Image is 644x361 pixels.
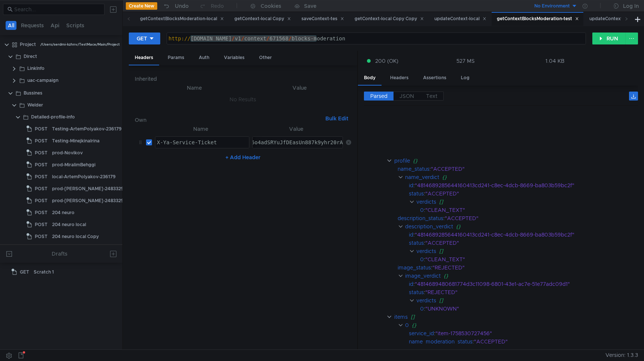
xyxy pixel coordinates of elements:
[409,337,638,346] div: :
[409,280,413,288] div: id
[425,288,628,296] div: "REJECTED"
[52,183,124,194] div: prod-[PERSON_NAME]-2483329
[415,280,628,288] div: "4814689480681774d3c11098-6801-43e1-ac7e-51e77adc09d1"
[35,207,48,218] span: POST
[355,15,424,23] div: getContext-local Copy Copy
[137,34,147,43] div: GET
[40,39,120,50] div: /Users/serdmi-kzhnv/TestMace/Main/Project
[35,195,48,206] span: POST
[405,173,439,181] div: name_verdict
[35,159,48,170] span: POST
[420,206,424,214] div: 0
[322,114,351,123] button: Bulk Edit
[415,231,628,239] div: "4814689285644160413cd241-c8ec-4dcb-8669-ba803b59bc2f"
[48,21,62,30] button: Api
[152,124,249,133] th: Name
[34,266,54,278] div: Scratch 1
[249,124,343,133] th: Value
[398,214,638,222] div: :
[35,147,48,158] span: POST
[162,51,190,65] div: Params
[398,214,443,222] div: description_status
[474,337,631,346] div: "ACCEPTED"
[398,263,431,272] div: image_status
[409,189,424,198] div: status
[20,39,36,50] div: Project
[248,83,351,92] th: Value
[398,165,638,173] div: :
[409,189,638,198] div: :
[409,239,424,247] div: status
[140,15,224,23] div: getContextBlocksModeration-local
[589,15,640,23] div: updateContext-test
[230,96,256,103] nz-embed-empty: No Results
[412,321,628,329] div: {}
[35,183,48,194] span: POST
[301,15,344,23] div: saveContext-tes
[405,321,409,329] div: 0
[358,71,382,86] div: Body
[394,157,410,165] div: profile
[411,313,628,321] div: []
[19,21,46,30] button: Requests
[64,21,86,30] button: Scripts
[222,153,264,162] button: + Add Header
[126,2,157,10] button: Create New
[405,222,453,231] div: description_verdict
[425,305,628,313] div: "UNKNOWN"
[253,51,278,65] div: Other
[35,219,48,230] span: POST
[415,181,628,189] div: "4814689285644160413cd241-c8ec-4dcb-8669-ba803b59bc2f"
[420,206,638,214] div: :
[400,93,414,99] span: JSON
[420,255,424,263] div: 0
[52,249,67,258] div: Drafts
[52,159,95,170] div: prod-MiralimBehggi
[416,247,436,255] div: verdicts
[409,337,473,346] div: name_moderation_status
[409,231,413,239] div: id
[417,71,452,85] div: Assertions
[425,239,628,247] div: "ACCEPTED"
[52,231,99,242] div: 204 neuro local Copy
[444,272,629,280] div: {}
[413,157,628,165] div: {}
[409,239,638,247] div: :
[546,58,565,64] div: 1.04 KB
[129,51,159,65] div: Headers
[435,329,629,337] div: "item-1758530727456"
[27,99,43,111] div: Welder
[439,296,628,305] div: []
[52,135,100,146] div: Testing-MinejkinaIrina
[445,214,629,222] div: "ACCEPTED"
[416,296,436,305] div: verdicts
[135,115,322,124] h6: Own
[218,51,250,65] div: Variables
[623,1,639,10] div: Log In
[375,57,398,65] span: 200 (OK)
[6,21,16,30] button: All
[398,165,429,173] div: name_status
[426,93,437,99] span: Text
[35,123,48,135] span: POST
[52,219,86,230] div: 204 neuro local
[52,123,122,135] div: Testing-ArtemPolyakov-236179
[420,305,638,313] div: :
[425,255,628,263] div: "CLEAN_TEXT"
[35,171,48,182] span: POST
[52,207,75,218] div: 204 neuro
[175,1,189,10] div: Undo
[129,33,160,44] button: GET
[432,263,629,272] div: "REJECTED"
[234,15,291,23] div: getContext-local Copy
[31,244,58,255] div: service-feed
[442,173,629,181] div: {}
[439,247,628,255] div: []
[24,87,42,99] div: Bussines
[52,171,116,182] div: local-ArtemPolyakov-236179
[455,71,476,85] div: Log
[409,231,638,239] div: :
[409,288,638,296] div: :
[425,189,628,198] div: "ACCEPTED"
[434,15,486,23] div: updateContext-local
